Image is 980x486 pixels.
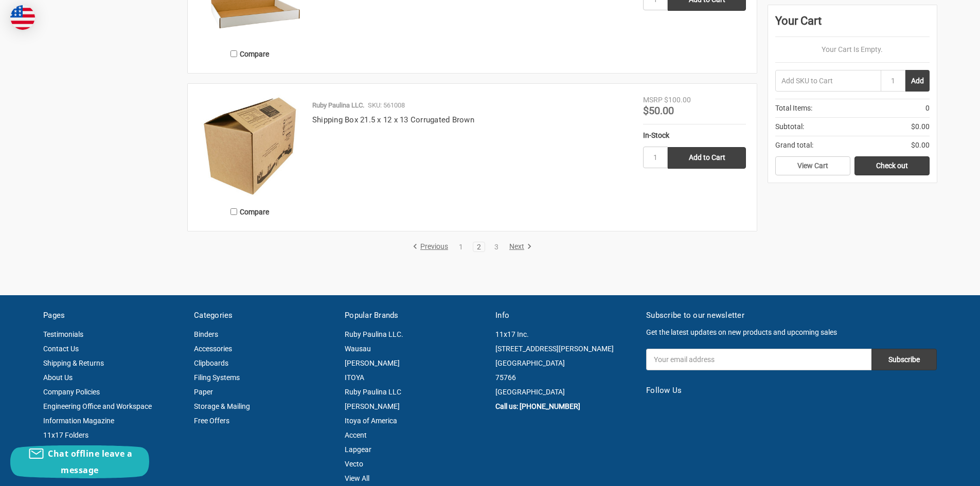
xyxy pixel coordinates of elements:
[473,243,485,250] a: 2
[345,402,400,410] a: [PERSON_NAME]
[775,70,881,92] input: Add SKU to Cart
[925,103,930,114] span: 0
[194,330,218,338] a: Binders
[495,310,635,321] h5: Info
[43,310,183,321] h5: Pages
[10,445,149,478] button: Chat offline leave a message
[194,345,232,353] a: Accessories
[643,104,674,117] span: $50.00
[194,373,240,382] a: Filing Systems
[646,327,937,338] p: Get the latest updates on new products and upcoming sales
[455,243,467,250] a: 1
[905,70,930,92] button: Add
[48,448,132,476] span: Chat offline leave a message
[506,242,532,251] a: Next
[194,417,229,425] a: Free Offers
[345,445,371,454] a: Lapgear
[199,95,301,197] img: Shipping Box 21.5 x 12 x 13 Corrugated Brown
[854,156,930,176] a: Check out
[345,388,401,396] a: Ruby Paulina LLC
[413,242,452,251] a: Previous
[43,373,73,382] a: About Us
[312,100,364,111] p: Ruby Paulina LLC.
[194,359,228,367] a: Clipboards
[345,474,369,482] a: View All
[911,121,930,132] span: $0.00
[911,140,930,151] span: $0.00
[345,359,400,367] a: [PERSON_NAME]
[199,45,301,62] label: Compare
[646,385,937,397] h5: Follow Us
[43,388,100,396] a: Company Policies
[345,460,363,468] a: Vecto
[43,330,83,338] a: Testimonials
[491,243,502,250] a: 3
[775,44,930,55] p: Your Cart Is Empty.
[43,431,88,439] a: 11x17 Folders
[646,349,871,370] input: Your email address
[664,96,691,104] span: $100.00
[495,327,635,399] address: 11x17 Inc. [STREET_ADDRESS][PERSON_NAME] [GEOGRAPHIC_DATA] 75766 [GEOGRAPHIC_DATA]
[345,330,403,338] a: Ruby Paulina LLC.
[643,95,663,105] div: MSRP
[43,359,104,367] a: Shipping & Returns
[345,310,485,321] h5: Popular Brands
[194,388,213,396] a: Paper
[345,345,371,353] a: Wausau
[668,147,746,169] input: Add to Cart
[345,417,397,425] a: Itoya of America
[43,345,79,353] a: Contact Us
[775,121,804,132] span: Subtotal:
[230,208,237,215] input: Compare
[10,5,35,30] img: duty and tax information for United States
[775,103,812,114] span: Total Items:
[368,100,405,111] p: SKU: 561008
[345,373,364,382] a: ITOYA
[194,310,334,321] h5: Categories
[199,203,301,220] label: Compare
[775,156,850,176] a: View Cart
[312,115,474,124] a: Shipping Box 21.5 x 12 x 13 Corrugated Brown
[230,50,237,57] input: Compare
[345,431,367,439] a: Accent
[775,12,930,37] div: Your Cart
[43,402,152,425] a: Engineering Office and Workspace Information Magazine
[643,130,746,141] div: In-Stock
[194,402,250,410] a: Storage & Mailing
[871,349,937,370] input: Subscribe
[646,310,937,321] h5: Subscribe to our newsletter
[775,140,813,151] span: Grand total:
[495,402,580,410] a: Call us: [PHONE_NUMBER]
